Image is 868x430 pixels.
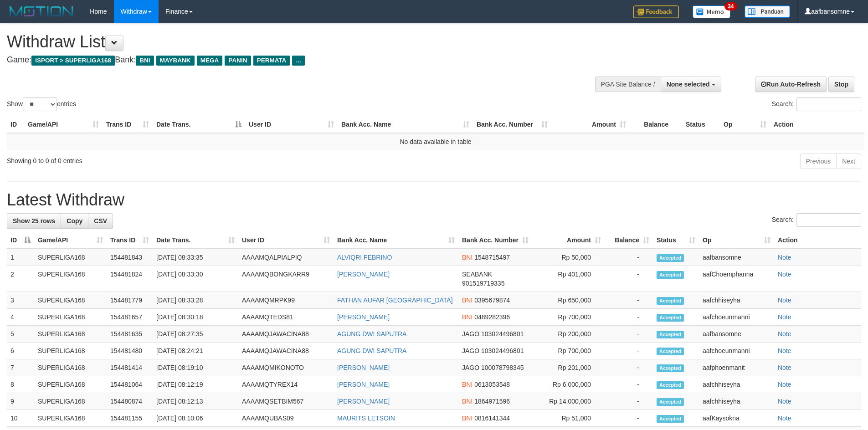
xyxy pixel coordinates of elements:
th: Amount: activate to sort column ascending [551,116,630,133]
a: Run Auto-Refresh [755,77,827,92]
td: 154481414 [107,359,153,376]
td: AAAAMQTEDS81 [238,309,334,326]
td: 8 [7,376,34,393]
th: Game/API: activate to sort column ascending [24,116,103,133]
a: AGUNG DWI SAPUTRA [337,330,406,338]
span: Accepted [657,254,684,262]
td: aafchoeunmanni [699,309,774,326]
span: Accepted [657,314,684,322]
span: Copy 0489282396 to clipboard [474,313,510,321]
td: - [605,359,653,376]
span: PERMATA [253,56,290,66]
td: 154481635 [107,326,153,343]
td: [DATE] 08:27:35 [153,326,238,343]
td: 154481779 [107,292,153,309]
a: Note [778,381,791,388]
img: Button%20Memo.svg [693,5,731,18]
td: 154480874 [107,393,153,410]
span: Copy 1548715497 to clipboard [474,254,510,261]
a: Copy [61,213,88,229]
span: PANIN [225,56,251,66]
td: SUPERLIGA168 [34,326,107,343]
th: Date Trans.: activate to sort column descending [153,116,245,133]
span: Copy [67,217,82,225]
td: AAAAMQBONGKARR9 [238,266,334,292]
input: Search: [796,97,861,111]
td: - [605,343,653,359]
th: Bank Acc. Number: activate to sort column ascending [458,232,532,249]
th: Bank Acc. Name: activate to sort column ascending [334,232,458,249]
td: Rp 201,000 [532,359,605,376]
td: AAAAMQJAWACINA88 [238,326,334,343]
a: FATHAN AUFAR [GEOGRAPHIC_DATA] [337,297,453,304]
th: Game/API: activate to sort column ascending [34,232,107,249]
td: Rp 14,000,000 [532,393,605,410]
td: Rp 200,000 [532,326,605,343]
td: - [605,393,653,410]
td: 154481657 [107,309,153,326]
a: Note [778,254,791,261]
span: JAGO [462,347,479,354]
td: Rp 700,000 [532,309,605,326]
span: CSV [94,217,107,225]
td: [DATE] 08:33:35 [153,249,238,266]
td: Rp 50,000 [532,249,605,266]
td: - [605,376,653,393]
td: 154481824 [107,266,153,292]
a: Note [778,364,791,371]
td: - [605,266,653,292]
img: Feedback.jpg [633,5,679,18]
th: Balance: activate to sort column ascending [605,232,653,249]
td: SUPERLIGA168 [34,249,107,266]
td: 154481843 [107,249,153,266]
label: Search: [772,213,861,227]
th: User ID: activate to sort column ascending [238,232,334,249]
span: Copy 0395679874 to clipboard [474,297,510,304]
th: Trans ID: activate to sort column ascending [107,232,153,249]
span: Accepted [657,348,684,355]
h1: Withdraw List [7,33,570,51]
a: ALVIQRI FEBRINO [337,254,392,261]
select: Showentries [23,97,57,111]
span: BNI [462,297,473,304]
span: MAYBANK [156,56,195,66]
td: aafbansomne [699,326,774,343]
td: SUPERLIGA168 [34,393,107,410]
td: aafbansomne [699,249,774,266]
label: Search: [772,97,861,111]
td: AAAAMQMRPK99 [238,292,334,309]
th: Amount: activate to sort column ascending [532,232,605,249]
th: Status [682,116,720,133]
td: Rp 700,000 [532,343,605,359]
td: [DATE] 08:33:28 [153,292,238,309]
th: Op: activate to sort column ascending [699,232,774,249]
td: SUPERLIGA168 [34,266,107,292]
th: Status: activate to sort column ascending [653,232,699,249]
span: Accepted [657,297,684,305]
th: Date Trans.: activate to sort column ascending [153,232,238,249]
span: Accepted [657,381,684,389]
span: BNI [462,398,473,405]
td: 154481064 [107,376,153,393]
span: Copy 1864971596 to clipboard [474,398,510,405]
td: aafphoenmanit [699,359,774,376]
a: Note [778,313,791,321]
td: Rp 51,000 [532,410,605,427]
td: 10 [7,410,34,427]
td: - [605,292,653,309]
td: SUPERLIGA168 [34,292,107,309]
span: JAGO [462,330,479,338]
td: aafKaysokna [699,410,774,427]
td: [DATE] 08:12:13 [153,393,238,410]
td: - [605,326,653,343]
th: Bank Acc. Name: activate to sort column ascending [338,116,473,133]
td: SUPERLIGA168 [34,376,107,393]
td: aafChoemphanna [699,266,774,292]
th: Trans ID: activate to sort column ascending [103,116,153,133]
td: 5 [7,326,34,343]
a: [PERSON_NAME] [337,398,390,405]
span: BNI [462,313,473,321]
th: ID [7,116,24,133]
th: ID: activate to sort column descending [7,232,34,249]
td: [DATE] 08:33:30 [153,266,238,292]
